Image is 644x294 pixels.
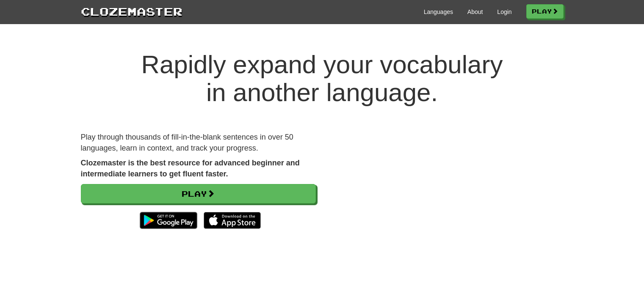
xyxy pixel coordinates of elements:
[424,8,453,16] a: Languages
[497,8,511,16] a: Login
[135,208,201,233] img: Get it on Google Play
[526,4,564,19] a: Play
[81,184,316,203] a: Play
[204,212,261,229] img: Download_on_the_App_Store_Badge_US-UK_135x40-25178aeef6eb6b83b96f5f2d004eda3bffbb37122de64afbaef7...
[467,8,483,16] a: About
[81,3,182,19] a: Clozemaster
[81,159,300,178] strong: Clozemaster is the best resource for advanced beginner and intermediate learners to get fluent fa...
[81,132,316,154] p: Play through thousands of fill-in-the-blank sentences in over 50 languages, learn in context, and...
